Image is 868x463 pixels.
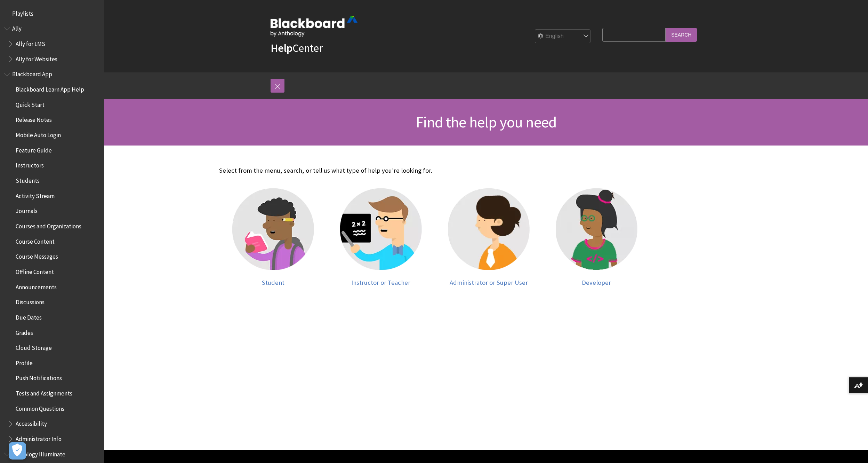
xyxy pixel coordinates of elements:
[12,23,22,32] span: Ally
[271,41,323,55] a: HelpCenter
[12,69,52,78] span: Blackboard App
[16,387,72,397] span: Tests and Assignments
[334,188,428,286] a: Instructor Instructor or Teacher
[4,23,100,65] nav: Book outline for Anthology Ally Help
[16,190,55,199] span: Activity Stream
[340,188,422,270] img: Instructor
[16,236,55,245] span: Course Content
[271,16,357,37] img: Blackboard by Anthology
[16,53,57,63] span: Ally for Websites
[16,38,45,47] span: Ally for LMS
[16,433,62,442] span: Administrator Info
[9,442,26,460] button: Open Preferences
[16,312,42,321] span: Due Dates
[16,403,64,412] span: Common Questions
[16,327,33,336] span: Grades
[16,99,45,108] span: Quick Start
[16,220,81,230] span: Courses and Organizations
[450,278,528,287] span: Administrator or Super User
[16,175,40,184] span: Students
[12,8,33,17] span: Playlists
[549,188,643,286] a: Developer
[12,448,65,458] span: Anthology Illuminate
[16,114,52,124] span: Release Notes
[16,266,54,275] span: Offline Content
[16,357,33,367] span: Profile
[262,278,284,287] span: Student
[448,188,530,270] img: Administrator
[535,29,591,43] select: Site Language Selector
[16,281,57,291] span: Announcements
[16,160,44,169] span: Instructors
[442,188,536,286] a: Administrator Administrator or Super User
[4,8,100,19] nav: Book outline for Playlists
[351,278,410,287] span: Instructor or Teacher
[232,188,314,270] img: Student
[666,28,697,41] input: Search
[416,112,556,132] span: Find the help you need
[16,251,58,260] span: Course Messages
[16,372,62,382] span: Push Notifications
[226,188,320,286] a: Student Student
[16,144,52,154] span: Feature Guide
[271,41,292,55] strong: Help
[16,84,84,93] span: Blackboard Learn App Help
[16,296,45,306] span: Discussions
[582,278,611,287] span: Developer
[4,69,100,445] nav: Book outline for Blackboard App Help
[16,342,52,351] span: Cloud Storage
[16,129,61,139] span: Mobile Auto Login
[219,166,650,175] p: Select from the menu, search, or tell us what type of help you're looking for.
[16,418,47,427] span: Accessibility
[16,205,38,215] span: Journals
